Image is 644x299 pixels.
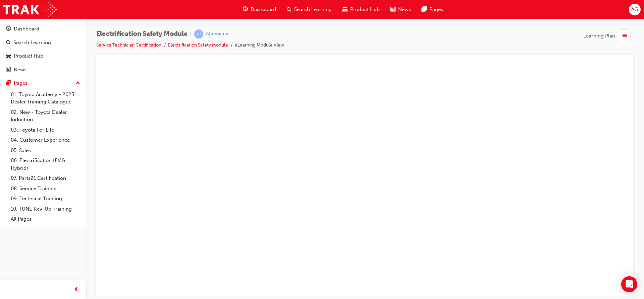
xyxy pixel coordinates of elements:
span: car-icon [342,5,347,14]
a: news-iconNews [385,3,416,16]
span: pages-icon [6,80,11,86]
button: DashboardSearch LearningProduct HubNews [3,21,83,77]
span: Product Hub [350,6,380,13]
span: list-icon [622,32,627,40]
a: Dashboard [3,23,83,35]
a: 04. Customer Experience [8,135,83,145]
div: Attempted [206,31,228,37]
a: 07. Parts21 Certification [8,173,83,183]
span: prev-icon [74,286,79,294]
a: 10. TUNE Rev-Up Training [8,204,83,214]
div: Product Hub [14,52,43,60]
div: Pages [14,79,28,87]
span: Dashboard [251,6,276,13]
span: Search Learning [294,6,332,13]
span: AG [631,6,638,13]
a: pages-iconPages [416,3,448,16]
div: News [14,66,26,74]
a: 01. Toyota Academy - 2025 Dealer Training Catalogue [8,89,83,107]
a: 02. New - Toyota Dealer Induction [8,107,83,125]
img: Trak [3,2,57,17]
a: Search Learning [3,36,83,49]
span: pages-icon [422,5,427,14]
a: Service Technician Certification [96,42,161,48]
div: Search Learning [13,39,51,47]
li: eLearning Module View [235,42,284,49]
a: Electrification Safety Module [168,42,228,48]
a: guage-iconDashboard [237,3,281,16]
span: news-icon [6,67,11,73]
span: News [398,6,411,13]
span: Learning Plan [583,32,615,40]
span: search-icon [287,5,291,14]
button: Pages [3,77,83,89]
button: Learning Plan [583,29,633,42]
span: Electrification Safety Module [96,30,187,38]
a: 08. Service Training [8,183,83,194]
span: guage-icon [243,5,248,14]
a: 05. Sales [8,145,83,156]
span: | [190,30,192,38]
span: news-icon [390,5,395,14]
a: 09. Technical Training [8,194,83,204]
span: up-icon [75,79,80,88]
button: AG [629,4,641,15]
a: Product Hub [3,50,83,62]
div: Open Intercom Messenger [621,276,637,292]
a: All Pages [8,214,83,224]
span: car-icon [6,53,11,59]
a: 03. Toyota For Life [8,125,83,135]
a: car-iconProduct Hub [337,3,385,16]
a: 06. Electrification (EV & Hybrid) [8,155,83,173]
div: Dashboard [14,25,39,33]
a: search-iconSearch Learning [281,3,337,16]
span: learningRecordVerb_ATTEMPT-icon [194,29,203,39]
span: guage-icon [6,26,11,32]
span: search-icon [6,40,11,46]
a: News [3,64,83,76]
span: Pages [429,6,443,13]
